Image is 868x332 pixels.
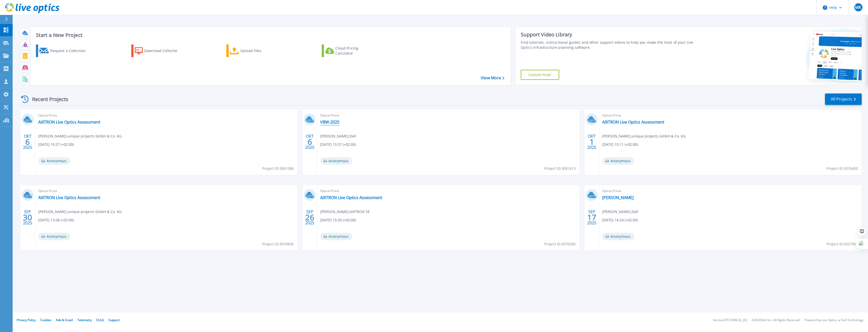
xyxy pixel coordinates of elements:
[305,133,315,151] div: OKT 2025
[602,133,686,139] span: [PERSON_NAME] , unique projects GmbH & Co. KG
[544,241,576,247] span: Project ID: 3070206
[481,76,504,80] a: View More
[36,32,504,38] h3: Start a New Project
[25,140,30,144] span: 6
[602,209,638,215] span: [PERSON_NAME] , Dell
[587,133,597,151] div: OKT 2025
[262,241,294,247] span: Project ID: 3074830
[38,142,74,147] span: [DATE] 15:27 (+02:00)
[602,233,634,240] span: Anonymous
[38,188,294,194] span: Optical Prime
[320,157,352,165] span: Anonymous
[17,318,36,322] a: Privacy Policy
[38,157,70,165] span: Anonymous
[544,166,576,171] span: Project ID: 3081413
[587,215,596,220] span: 17
[602,120,664,125] a: AIXTRON Live Optics Assessment
[855,5,861,9] span: MK
[602,195,634,200] a: [PERSON_NAME]
[320,217,356,223] span: [DATE] 15:20 (+02:00)
[320,142,356,147] span: [DATE] 13:37 (+02:00)
[38,209,122,215] span: [PERSON_NAME] , unique projects GmbH & Co. KG
[602,217,638,223] span: [DATE] 16:24 (+02:00)
[825,93,862,105] a: All Projects
[262,166,294,171] span: Project ID: 3081586
[320,233,352,240] span: Anonymous
[827,166,858,171] span: Project ID: 3076450
[521,70,559,80] a: Explore Now!
[38,195,100,200] a: AIXTRON Live Optics Assessment
[23,215,32,220] span: 30
[240,46,281,56] div: Upload Files
[320,209,370,215] span: [PERSON_NAME] , AIXTRON SE
[322,44,378,57] a: Cloud Pricing Calculator
[131,44,188,57] a: Download Collector
[587,208,597,227] div: SEP 2025
[602,142,638,147] span: [DATE] 15:11 (+02:00)
[335,46,376,56] div: Cloud Pricing Calculator
[521,31,701,38] div: Support Video Library
[320,133,356,139] span: [PERSON_NAME] , Dell
[320,120,339,125] a: VBW-2025
[50,46,91,56] div: Request a Collection
[827,241,858,247] span: Project ID: 3057984
[602,188,858,194] span: Optical Prime
[805,319,863,322] li: Powered by Live Optics, a Dell Technology
[320,188,576,194] span: Optical Prime
[77,318,92,322] a: Telemetry
[308,140,312,144] span: 6
[40,318,51,322] a: Cookies
[38,217,74,223] span: [DATE] 13:58 (+02:00)
[226,44,283,57] a: Upload Files
[713,319,747,322] li: Version: [TECHNICAL_ID]
[305,215,314,220] span: 26
[38,113,294,118] span: Optical Prime
[38,120,100,125] a: AIXTRON Live Optics Assessment
[56,318,73,322] a: Ads & Email
[38,133,122,139] span: [PERSON_NAME] , unique projects GmbH & Co. KG
[23,208,32,227] div: SEP 2025
[602,157,634,165] span: Anonymous
[752,319,800,322] li: © 2025 Dell Inc. All Rights Reserved
[96,318,104,322] a: EULA
[305,208,315,227] div: SEP 2025
[320,195,382,200] a: AIXTRON Live Optics Assessment
[38,233,70,240] span: Anonymous
[320,113,576,118] span: Optical Prime
[108,318,120,322] a: Support
[590,140,594,144] span: 1
[19,93,75,105] div: Recent Projects
[36,44,92,57] a: Request a Collection
[144,46,185,56] div: Download Collector
[521,40,701,50] div: Find tutorials, instructional guides and other support videos to help you make the most of your L...
[602,113,858,118] span: Optical Prime
[23,133,32,151] div: OKT 2025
